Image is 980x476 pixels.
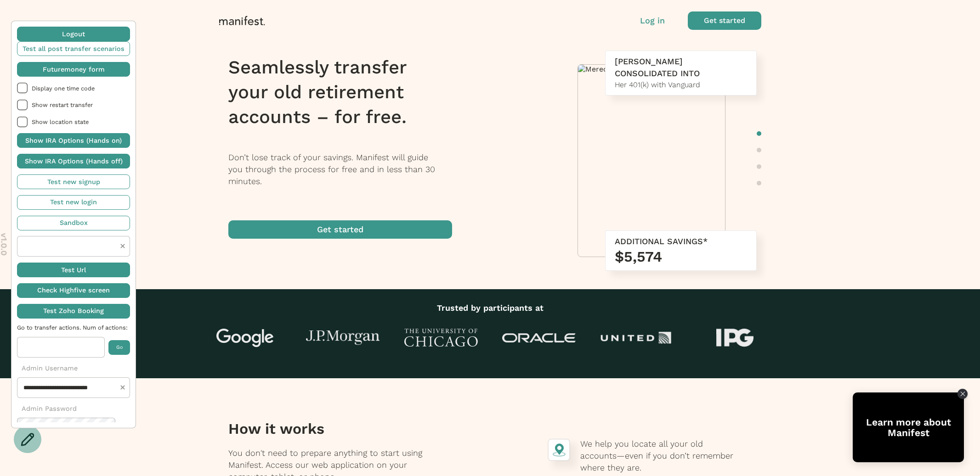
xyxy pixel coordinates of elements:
[17,117,130,128] li: Show location state
[17,100,130,111] li: Show restart transfer
[208,329,282,347] img: Google
[17,304,130,319] button: Test Zoho Booking
[615,79,747,90] div: Her 401(k) with Vanguard
[32,101,130,108] span: Show restart transfer
[228,220,452,239] button: Get started
[17,41,130,56] button: Test all post transfer scenarios
[17,216,130,230] button: Sandbox
[17,263,130,277] button: Test Url
[578,65,725,73] img: Meredith
[17,133,130,148] button: Show IRA Options (Hands on)
[17,324,130,331] span: Go to transfer actions. Num of actions:
[853,417,964,438] div: Learn more about Manifest
[502,333,576,343] img: Oracle
[228,151,464,187] p: Don’t lose track of your savings. Manifest will guide you through the process for free and in les...
[17,364,130,373] p: Admin Username
[853,392,964,462] div: Open Tolstoy
[108,340,130,355] button: Go
[404,329,478,347] img: University of Chicago
[17,83,130,94] li: Display one time code
[17,195,130,210] button: Test new login
[615,56,747,79] div: [PERSON_NAME] CONSOLIDATED INTO
[853,392,964,462] div: Tolstoy bubble widget
[17,404,130,414] p: Admin Password
[306,330,380,346] img: J.P Morgan
[853,392,964,462] div: Open Tolstoy widget
[228,55,464,129] h1: Seamlessly transfer your old retirement accounts – for free.
[17,27,130,41] button: Logout
[17,62,130,77] button: Futuremoney form
[688,11,761,30] button: Get started
[228,420,434,438] h3: How it works
[32,118,130,125] span: Show location state
[640,15,665,27] button: Log in
[957,389,968,399] div: Close Tolstoy widget
[32,85,130,92] span: Display one time code
[17,154,130,168] button: Show IRA Options (Hands off)
[17,174,130,189] button: Test new signup
[615,247,747,266] h3: $5,574
[17,283,130,298] button: Check Highfive screen
[615,235,747,247] div: ADDITIONAL SAVINGS*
